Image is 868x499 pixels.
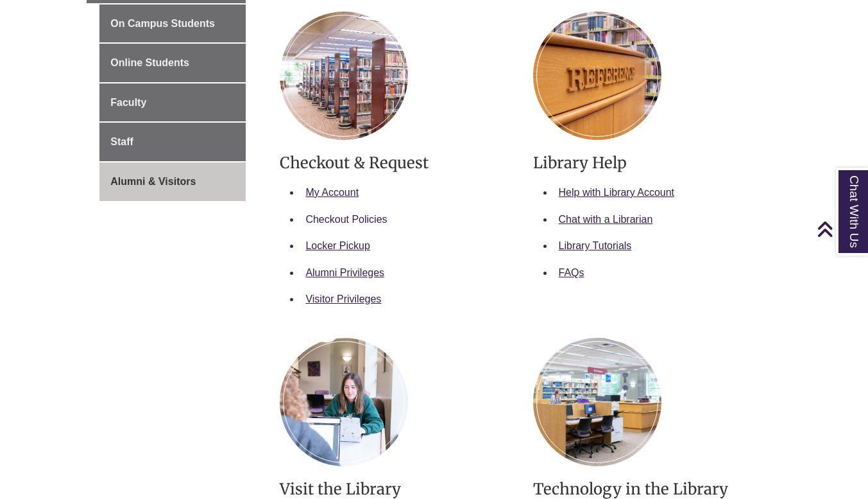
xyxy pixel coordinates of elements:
[305,187,359,198] a: My Account
[99,44,246,82] a: Online Students
[305,267,384,278] a: Alumni Privileges
[559,187,675,198] a: Help with Library Account
[533,479,767,499] h3: Technology in the Library
[99,123,246,161] a: Staff
[280,153,513,173] h3: Checkout & Request
[533,153,767,173] h3: Library Help
[99,83,246,122] a: Faculty
[305,214,387,225] a: Checkout Policies
[99,162,246,201] a: Alumni & Visitors
[305,240,370,251] a: Locker Pickup
[305,293,381,304] a: Visitor Privileges
[559,267,584,278] a: FAQs
[817,220,865,238] a: Back to Top
[559,214,653,225] a: Chat with a Librarian
[280,479,513,499] h3: Visit the Library
[99,4,246,43] a: On Campus Students
[559,240,632,251] a: Library Tutorials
